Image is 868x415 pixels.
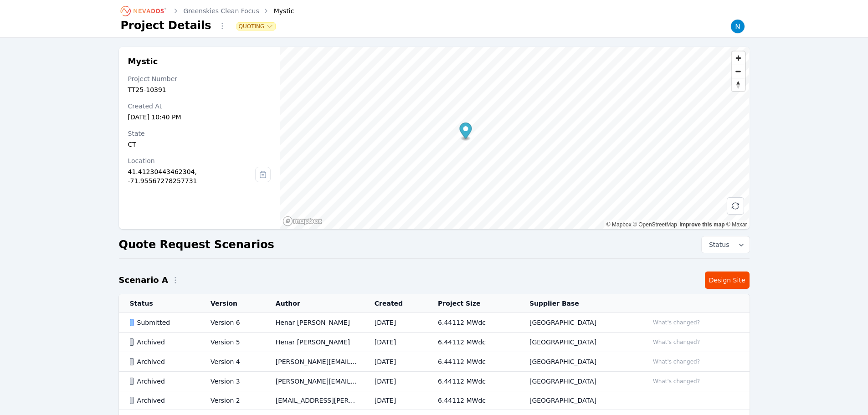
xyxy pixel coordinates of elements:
canvas: Map [280,47,749,229]
div: State [128,129,271,138]
td: Henar [PERSON_NAME] [265,333,364,352]
tr: ArchivedVersion 3[PERSON_NAME][EMAIL_ADDRESS][PERSON_NAME][DOMAIN_NAME][DATE]6.44112 MWdc[GEOGRAP... [119,372,750,391]
span: Zoom out [732,65,745,78]
td: [DATE] [364,313,427,333]
div: 41.41230443462304, -71.95567278257731 [128,167,256,185]
div: Location [128,156,256,165]
div: Created At [128,102,271,111]
td: 6.44112 MWdc [427,333,519,352]
td: [DATE] [364,391,427,410]
th: Project Size [427,294,519,313]
th: Supplier Base [519,294,638,313]
h2: Scenario A [119,274,168,287]
button: Quoting [237,23,276,30]
th: Author [265,294,364,313]
div: TT25-10391 [128,85,271,94]
td: Version 2 [200,391,265,410]
div: Submitted [130,318,195,327]
td: 6.44112 MWdc [427,391,519,410]
td: 6.44112 MWdc [427,372,519,391]
button: Status [702,236,750,253]
td: Version 6 [200,313,265,333]
div: CT [128,140,271,149]
tr: ArchivedVersion 4[PERSON_NAME][EMAIL_ADDRESS][PERSON_NAME][DOMAIN_NAME][DATE]6.44112 MWdc[GEOGRAP... [119,352,750,372]
td: [GEOGRAPHIC_DATA] [519,313,638,333]
span: Status [705,240,729,249]
div: Archived [130,377,195,386]
div: Project Number [128,74,271,83]
h1: Project Details [121,18,211,33]
button: Zoom in [732,51,745,65]
button: Zoom out [732,65,745,78]
th: Status [119,294,200,313]
div: [DATE] 10:40 PM [128,113,271,122]
td: Version 3 [200,372,265,391]
div: Archived [130,357,195,366]
tr: ArchivedVersion 2[EMAIL_ADDRESS][PERSON_NAME][DOMAIN_NAME][DATE]6.44112 MWdc[GEOGRAPHIC_DATA] [119,391,750,410]
button: What's changed? [649,318,704,328]
img: Nick Rompala [730,19,745,34]
h2: Mystic [128,56,271,67]
td: [GEOGRAPHIC_DATA] [519,352,638,372]
a: OpenStreetMap [633,221,677,228]
nav: Breadcrumb [121,4,294,18]
td: Version 4 [200,352,265,372]
a: Maxar [726,221,747,228]
td: [EMAIL_ADDRESS][PERSON_NAME][DOMAIN_NAME] [265,391,364,410]
a: Mapbox [606,221,632,228]
th: Created [364,294,427,313]
tr: ArchivedVersion 5Henar [PERSON_NAME][DATE]6.44112 MWdc[GEOGRAPHIC_DATA]What's changed? [119,333,750,352]
tr: SubmittedVersion 6Henar [PERSON_NAME][DATE]6.44112 MWdc[GEOGRAPHIC_DATA]What's changed? [119,313,750,333]
td: [GEOGRAPHIC_DATA] [519,333,638,352]
td: 6.44112 MWdc [427,313,519,333]
td: [PERSON_NAME][EMAIL_ADDRESS][PERSON_NAME][DOMAIN_NAME] [265,352,364,372]
button: Reset bearing to north [732,78,745,91]
a: Design Site [705,272,750,289]
td: Version 5 [200,333,265,352]
button: What's changed? [649,376,704,386]
a: Greenskies Clean Focus [184,6,259,15]
span: Reset bearing to north [732,78,745,91]
a: Mapbox homepage [282,216,323,226]
td: [GEOGRAPHIC_DATA] [519,372,638,391]
th: Version [200,294,265,313]
h2: Quote Request Scenarios [119,237,274,252]
div: Archived [130,338,195,347]
button: What's changed? [649,357,704,367]
div: Archived [130,396,195,405]
div: Mystic [261,6,294,15]
td: [GEOGRAPHIC_DATA] [519,391,638,410]
div: Map marker [460,123,472,141]
td: [DATE] [364,333,427,352]
td: Henar [PERSON_NAME] [265,313,364,333]
button: What's changed? [649,337,704,347]
td: [DATE] [364,352,427,372]
td: [PERSON_NAME][EMAIL_ADDRESS][PERSON_NAME][DOMAIN_NAME] [265,372,364,391]
td: [DATE] [364,372,427,391]
a: Improve this map [679,221,724,228]
td: 6.44112 MWdc [427,352,519,372]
